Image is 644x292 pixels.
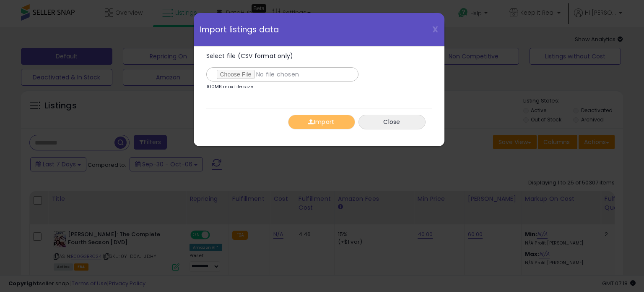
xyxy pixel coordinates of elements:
span: X [432,24,438,35]
button: Import [288,115,355,129]
span: Import listings data [200,26,279,34]
button: Close [358,115,426,129]
p: 100MB max file size [206,84,254,89]
span: Select file (CSV format only) [206,52,293,60]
